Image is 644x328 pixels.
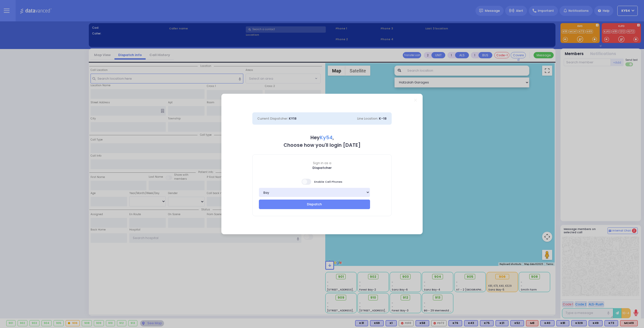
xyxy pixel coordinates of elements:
[312,165,332,170] b: Dispatcher
[289,116,297,121] span: KY18
[259,200,370,209] button: Dispatch
[310,134,334,141] b: Hey ,
[357,116,378,121] span: Line Location:
[302,178,342,185] span: Enable Cell Phones
[253,161,391,165] span: Sign in as a
[257,116,288,121] span: Current Dispatcher:
[379,116,387,121] span: K-18
[320,134,333,141] span: Ky54
[414,99,417,102] a: Close
[284,142,360,149] b: Choose how you'll login [DATE]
